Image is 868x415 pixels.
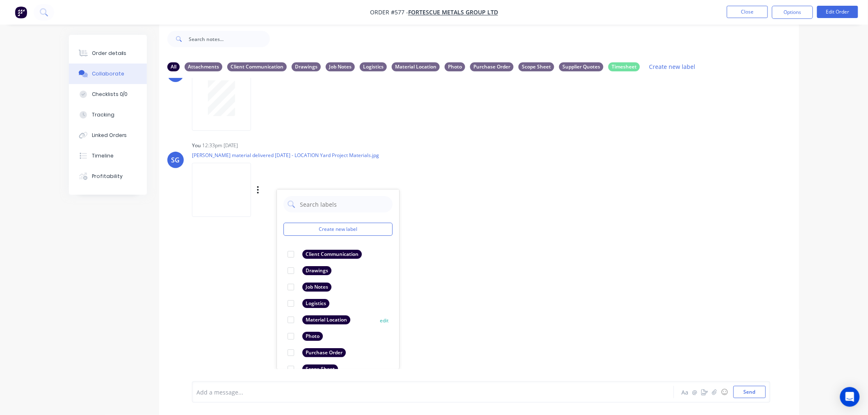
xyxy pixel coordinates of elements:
button: Send [733,386,766,398]
span: Order #577 - [370,9,408,16]
img: Factory [15,6,27,18]
div: You [192,142,201,149]
div: 12:33pm [DATE] [202,142,238,149]
div: Timesheet [608,62,640,71]
div: Photo [302,332,323,341]
div: Drawings [292,62,321,71]
div: Linked Orders [92,132,127,139]
div: Client Communication [227,62,287,71]
button: @ [690,387,700,397]
div: Purchase Order [302,348,346,357]
button: Checklists 0/0 [69,84,147,105]
div: Job Notes [326,62,355,71]
a: FORTESCUE METALS GROUP LTD [408,9,498,16]
div: Scope Sheet [302,365,338,374]
div: Logistics [302,299,329,308]
button: Order details [69,43,147,64]
div: Attachments [185,62,222,71]
div: Tracking [92,111,114,119]
div: Drawings [302,266,331,275]
div: Checklists 0/0 [92,91,128,98]
button: Create new label [645,61,700,72]
div: Material Location [392,62,440,71]
div: Collaborate [92,70,124,78]
button: Close [727,6,768,18]
button: Timeline [69,146,147,166]
div: Timeline [92,152,114,160]
div: Job Notes [302,283,331,292]
div: SG [171,155,180,165]
input: Search labels [299,196,388,212]
p: [PERSON_NAME] material delivered [DATE] - LOCATION Yard Project Materials.jpg [192,152,379,159]
div: Profitability [92,173,123,180]
div: Supplier Quotes [559,62,603,71]
input: Search notes... [189,31,270,47]
button: Collaborate [69,64,147,84]
div: Logistics [360,62,387,71]
button: ☺ [720,387,729,397]
button: Linked Orders [69,125,147,146]
button: Options [772,6,813,19]
div: Order details [92,50,127,57]
div: Photo [445,62,465,71]
div: Material Location [302,315,350,324]
div: Purchase Order [470,62,514,71]
div: Open Intercom Messenger [840,387,860,407]
button: Create new label [283,223,393,236]
button: Aa [680,387,690,397]
button: Tracking [69,105,147,125]
div: Client Communication [302,250,362,259]
button: Edit Order [817,6,858,18]
button: Profitability [69,166,147,187]
div: All [167,62,180,71]
div: Scope Sheet [519,62,554,71]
